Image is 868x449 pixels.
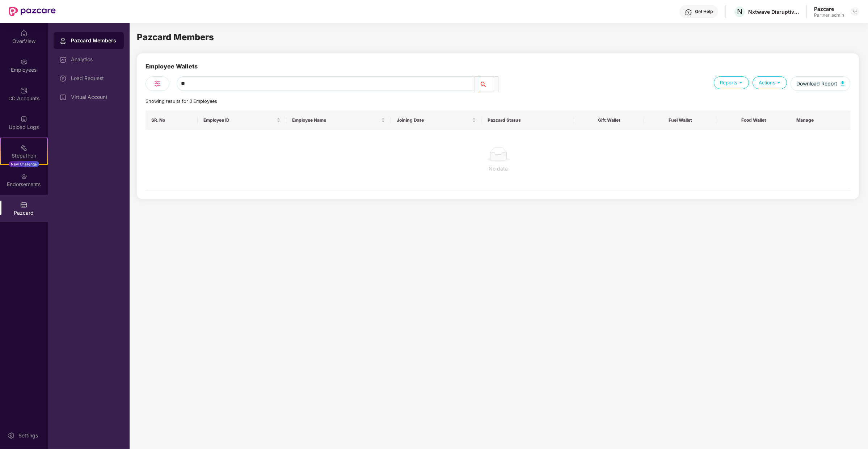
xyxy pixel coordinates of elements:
th: Fuel Wallet [644,110,716,130]
img: svg+xml;base64,PHN2ZyBpZD0iRW5kb3JzZW1lbnRzIiB4bWxucz0iaHR0cDovL3d3dy53My5vcmcvMjAwMC9zdmciIHdpZH... [20,173,28,180]
th: Pazcard Status [482,110,574,130]
div: Nxtwave Disruptive Technologies Private Limited [748,8,799,15]
span: N [737,7,742,16]
span: Employee ID [203,117,275,123]
div: Partner_admin [814,12,844,18]
div: No data [151,165,845,173]
img: New Pazcare Logo [9,7,56,16]
img: svg+xml;base64,PHN2ZyB4bWxucz0iaHR0cDovL3d3dy53My5vcmcvMjAwMC9zdmciIHhtbG5zOnhsaW5rPSJodHRwOi8vd3... [841,81,844,85]
div: Settings [16,432,40,439]
span: Pazcard Members [137,32,214,42]
div: Pazcard Members [71,37,118,44]
th: SR. No [146,110,198,130]
div: New Challenge [9,161,39,167]
img: svg+xml;base64,PHN2ZyBpZD0iRW1wbG95ZWVzIiB4bWxucz0iaHR0cDovL3d3dy53My5vcmcvMjAwMC9zdmciIHdpZHRoPS... [20,58,28,66]
img: svg+xml;base64,PHN2ZyBpZD0iUHJvZmlsZSIgeG1sbnM9Imh0dHA6Ly93d3cudzMub3JnLzIwMDAvc3ZnIiB3aWR0aD0iMj... [59,37,67,45]
div: Pazcare [814,5,844,12]
div: Virtual Account [71,94,118,100]
img: svg+xml;base64,PHN2ZyBpZD0iSG9tZSIgeG1sbnM9Imh0dHA6Ly93d3cudzMub3JnLzIwMDAvc3ZnIiB3aWR0aD0iMjAiIG... [20,30,28,37]
span: Showing results for 0 Employees [146,98,217,104]
img: svg+xml;base64,PHN2ZyBpZD0iVXBsb2FkX0xvZ3MiIGRhdGEtbmFtZT0iVXBsb2FkIExvZ3MiIHhtbG5zPSJodHRwOi8vd3... [20,116,28,123]
div: Employee Wallets [146,62,198,76]
img: svg+xml;base64,PHN2ZyBpZD0iVmlydHVhbF9BY2NvdW50IiBkYXRhLW5hbWU9IlZpcnR1YWwgQWNjb3VudCIgeG1sbnM9Im... [59,94,67,101]
th: Employee ID [198,110,286,130]
th: Joining Date [391,110,482,130]
img: svg+xml;base64,PHN2ZyBpZD0iRGFzaGJvYXJkIiB4bWxucz0iaHR0cDovL3d3dy53My5vcmcvMjAwMC9zdmciIHdpZHRoPS... [59,56,67,63]
img: svg+xml;base64,PHN2ZyB4bWxucz0iaHR0cDovL3d3dy53My5vcmcvMjAwMC9zdmciIHdpZHRoPSIxOSIgaGVpZ2h0PSIxOS... [737,79,744,86]
div: Load Request [71,75,118,81]
div: Get Help [695,9,713,14]
span: Joining Date [397,117,471,123]
img: svg+xml;base64,PHN2ZyB4bWxucz0iaHR0cDovL3d3dy53My5vcmcvMjAwMC9zdmciIHdpZHRoPSIyMSIgaGVpZ2h0PSIyMC... [20,144,28,151]
img: svg+xml;base64,PHN2ZyBpZD0iTG9hZF9SZXF1ZXN0IiBkYXRhLW5hbWU9IkxvYWQgUmVxdWVzdCIgeG1sbnM9Imh0dHA6Ly... [59,75,67,82]
img: svg+xml;base64,PHN2ZyBpZD0iU2V0dGluZy0yMHgyMCIgeG1sbnM9Imh0dHA6Ly93d3cudzMub3JnLzIwMDAvc3ZnIiB3aW... [8,432,15,439]
th: Gift Wallet [574,110,644,130]
img: svg+xml;base64,PHN2ZyBpZD0iQ0RfQWNjb3VudHMiIGRhdGEtbmFtZT0iQ0QgQWNjb3VudHMiIHhtbG5zPSJodHRwOi8vd3... [20,87,28,94]
div: Actions [753,76,787,89]
div: Reports [714,76,749,89]
img: svg+xml;base64,PHN2ZyBpZD0iRHJvcGRvd24tMzJ4MzIiIHhtbG5zPSJodHRwOi8vd3d3LnczLm9yZy8yMDAwL3N2ZyIgd2... [852,9,858,14]
img: svg+xml;base64,PHN2ZyBpZD0iUGF6Y2FyZCIgeG1sbnM9Imh0dHA6Ly93d3cudzMub3JnLzIwMDAvc3ZnIiB3aWR0aD0iMj... [20,201,28,209]
th: Manage [791,110,850,130]
div: Stepathon [1,152,47,159]
th: Employee Name [286,110,391,130]
span: Download Report [796,80,837,88]
img: svg+xml;base64,PHN2ZyB4bWxucz0iaHR0cDovL3d3dy53My5vcmcvMjAwMC9zdmciIHdpZHRoPSIxOSIgaGVpZ2h0PSIxOS... [775,79,782,86]
img: svg+xml;base64,PHN2ZyBpZD0iSGVscC0zMngzMiIgeG1sbnM9Imh0dHA6Ly93d3cudzMub3JnLzIwMDAvc3ZnIiB3aWR0aD... [685,9,692,16]
th: Food Wallet [716,110,792,130]
div: Analytics [71,56,118,62]
span: Employee Name [292,117,380,123]
button: search [479,77,494,92]
button: Download Report [791,76,850,91]
span: search [479,81,494,87]
img: svg+xml;base64,PHN2ZyB4bWxucz0iaHR0cDovL3d3dy53My5vcmcvMjAwMC9zdmciIHdpZHRoPSIyNCIgaGVpZ2h0PSIyNC... [153,79,162,88]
